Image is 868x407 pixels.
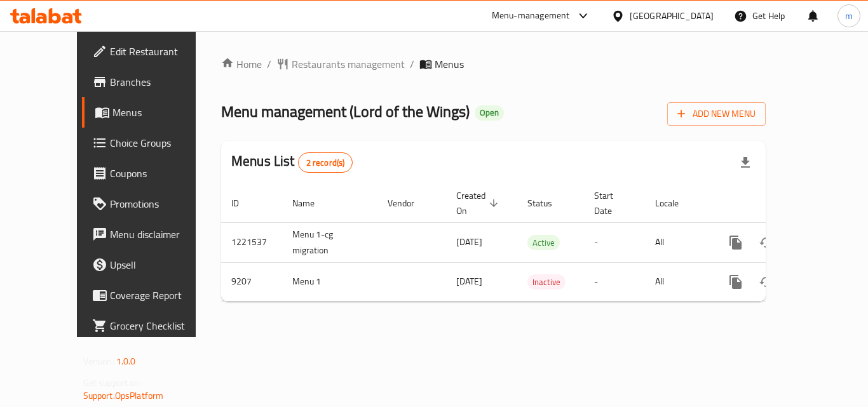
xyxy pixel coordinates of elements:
button: Change Status [751,227,782,258]
div: Open [475,105,504,121]
span: Add New Menu [677,106,756,122]
a: Grocery Checklist [82,310,222,341]
span: m [845,9,853,23]
a: Upsell [82,250,222,280]
td: Menu 1 [282,262,377,301]
span: Edit Restaurant [110,44,212,59]
a: Home [221,57,262,72]
span: Inactive [527,275,566,290]
span: Get support on: [83,375,142,391]
span: [DATE] [456,273,482,290]
span: Version: [83,353,114,370]
span: Restaurants management [292,57,405,72]
td: Menu 1-cg migration [282,222,377,262]
td: 1221537 [221,222,282,262]
span: Locale [655,196,695,211]
span: Promotions [110,196,212,211]
a: Branches [82,67,222,97]
a: Edit Restaurant [82,36,222,67]
li: / [410,57,414,72]
span: Open [475,107,504,118]
span: Grocery Checklist [110,318,212,333]
span: Menu disclaimer [110,227,212,242]
th: Actions [710,184,853,223]
span: ID [231,196,255,211]
span: Status [527,196,569,211]
button: Add New Menu [667,102,766,126]
div: Export file [730,147,761,178]
span: Menu management ( Lord of the Wings ) [221,97,470,126]
a: Promotions [82,189,222,219]
td: All [645,222,710,262]
span: Name [292,196,331,211]
div: Menu-management [492,8,570,23]
span: Upsell [110,257,212,272]
div: [GEOGRAPHIC_DATA] [630,9,714,23]
span: 2 record(s) [299,157,353,169]
span: Menus [435,57,464,72]
td: 9207 [221,262,282,301]
a: Coupons [82,158,222,189]
td: - [584,222,645,262]
span: Coupons [110,166,212,181]
span: Vendor [388,196,431,211]
h2: Menus List [231,152,353,173]
span: Coverage Report [110,288,212,303]
a: Choice Groups [82,128,222,158]
button: more [721,227,751,258]
span: Start Date [594,188,630,218]
div: Total records count [298,152,353,173]
span: Active [527,236,560,250]
td: - [584,262,645,301]
a: Menus [82,97,222,128]
a: Coverage Report [82,280,222,310]
a: Support.OpsPlatform [83,387,164,404]
table: enhanced table [221,184,853,302]
span: Menus [112,105,212,120]
button: Change Status [751,267,782,297]
span: Created On [456,188,502,218]
nav: breadcrumb [221,57,766,72]
a: Menu disclaimer [82,219,222,250]
td: All [645,262,710,301]
div: Inactive [527,274,566,290]
span: Choice Groups [110,135,212,150]
span: 1.0.0 [116,353,136,370]
li: / [267,57,271,72]
button: more [721,267,751,297]
span: [DATE] [456,234,482,250]
div: Active [527,235,560,250]
a: Restaurants management [276,57,405,72]
span: Branches [110,74,212,90]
